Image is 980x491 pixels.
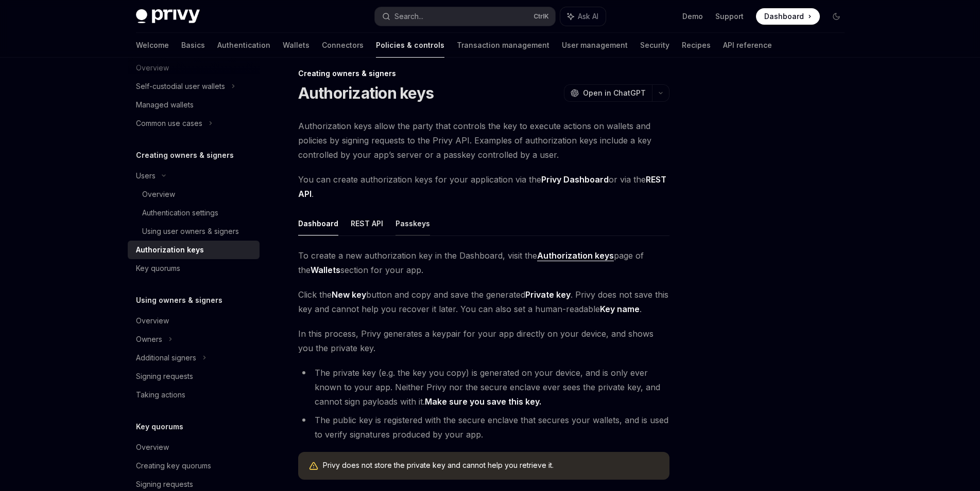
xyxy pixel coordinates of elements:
a: Authorization keys [537,250,614,261]
span: Dashboard [764,11,804,22]
strong: Key name [600,304,640,314]
h1: Authorization keys [298,84,434,102]
div: Signing requests [136,478,193,490]
div: Key quorums [136,262,180,275]
strong: New key [332,289,366,300]
svg: Warning [308,461,319,471]
span: You can create authorization keys for your application via the or via the . [298,172,669,201]
li: The public key is registered with the secure enclave that secures your wallets, and is used to ve... [298,413,669,442]
span: Privy does not store the private key and cannot help you retrieve it. [323,460,659,470]
div: Additional signers [136,352,196,364]
a: Security [640,33,669,58]
span: Authorization keys allow the party that controls the key to execute actions on wallets and polici... [298,119,669,162]
a: Wallets [283,33,310,58]
strong: Make sure you save this key. [425,396,541,407]
button: Dashboard [298,211,338,235]
a: Taking actions [128,386,260,404]
a: Key quorums [128,259,260,278]
span: To create a new authorization key in the Dashboard, visit the page of the section for your app. [298,248,669,277]
strong: Wallets [311,265,340,275]
div: Common use cases [136,117,202,130]
a: Dashboard [756,8,820,25]
div: Using user owners & signers [142,225,239,238]
a: Overview [128,438,260,457]
h5: Using owners & signers [136,294,222,306]
a: Basics [181,33,205,58]
span: Ctrl K [534,12,549,21]
a: Demo [682,11,703,22]
div: Authentication settings [142,207,218,219]
button: Ask AI [560,7,606,26]
h5: Creating owners & signers [136,149,234,161]
a: Creating key quorums [128,457,260,475]
a: Managed wallets [128,96,260,114]
button: Open in ChatGPT [564,84,652,102]
div: Creating key quorums [136,460,211,472]
div: Overview [136,315,169,327]
div: Creating owners & signers [298,68,669,79]
div: Search... [394,10,423,23]
div: Overview [142,188,175,201]
a: Recipes [682,33,711,58]
a: Policies & controls [376,33,444,58]
button: Search...CtrlK [375,7,555,26]
a: Support [715,11,744,22]
div: Owners [136,333,162,345]
a: Transaction management [457,33,549,58]
a: User management [562,33,628,58]
a: Welcome [136,33,169,58]
div: Managed wallets [136,99,194,111]
h5: Key quorums [136,421,183,433]
a: Authentication [217,33,270,58]
a: Overview [128,312,260,330]
a: Using user owners & signers [128,222,260,241]
button: Passkeys [396,211,430,235]
span: Click the button and copy and save the generated . Privy does not save this key and cannot help y... [298,287,669,316]
div: Signing requests [136,370,193,383]
button: REST API [351,211,383,235]
a: Authorization keys [128,241,260,259]
div: Authorization keys [136,244,204,256]
li: The private key (e.g. the key you copy) is generated on your device, and is only ever known to yo... [298,366,669,409]
div: Taking actions [136,389,185,401]
button: Toggle dark mode [828,8,845,25]
strong: Privy Dashboard [541,174,609,185]
span: In this process, Privy generates a keypair for your app directly on your device, and shows you th... [298,326,669,355]
div: Users [136,170,156,182]
strong: Private key [525,289,571,300]
span: Open in ChatGPT [583,88,646,98]
img: dark logo [136,9,200,24]
a: Connectors [322,33,364,58]
a: Overview [128,185,260,204]
span: Ask AI [578,11,598,22]
a: Signing requests [128,367,260,386]
div: Overview [136,441,169,453]
a: Authentication settings [128,204,260,222]
div: Self-custodial user wallets [136,80,225,93]
a: API reference [723,33,772,58]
